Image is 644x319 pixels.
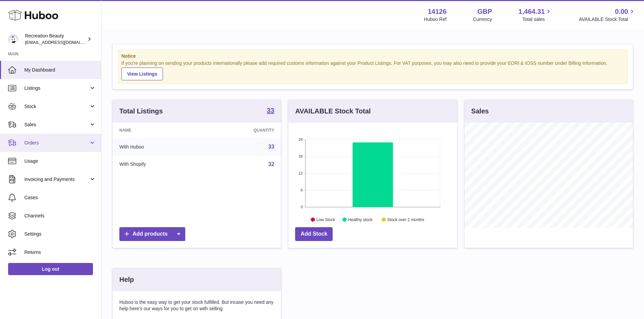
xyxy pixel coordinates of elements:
[24,213,96,219] span: Channels
[24,231,96,237] span: Settings
[24,67,96,73] span: My Dashboard
[268,161,275,167] a: 32
[119,275,134,284] h3: Help
[268,144,275,150] a: 33
[519,7,553,23] a: 1,464.31 Total sales
[25,39,99,45] span: [EMAIL_ADDRESS][DOMAIN_NAME]
[204,123,281,138] th: Quantity
[348,217,373,222] text: Healthy stock
[24,85,89,91] span: Listings
[24,158,96,164] span: Usage
[301,205,303,209] text: 0
[522,16,552,23] span: Total sales
[24,249,96,256] span: Returns
[299,137,303,141] text: 24
[299,171,303,175] text: 12
[267,107,274,115] a: 33
[267,107,274,114] strong: 33
[121,68,163,80] a: View Listings
[519,7,545,16] span: 1,464.31
[579,7,636,23] a: 0.00 AVAILABLE Stock Total
[113,123,204,138] th: Name
[24,194,96,201] span: Cases
[25,33,86,46] div: Recreation Beauty
[301,188,303,192] text: 6
[119,299,274,312] p: Huboo is the easy way to get your stock fulfilled. But incase you need any help here's our ways f...
[579,16,636,23] span: AVAILABLE Stock Total
[119,227,185,241] a: Add products
[113,138,204,156] td: With Huboo
[299,154,303,158] text: 18
[121,60,624,80] div: If you're planning on sending your products internationally please add required customs informati...
[473,16,492,23] div: Currency
[471,107,489,116] h3: Sales
[615,7,628,16] span: 0.00
[295,227,333,241] a: Add Stock
[295,107,371,116] h3: AVAILABLE Stock Total
[119,107,163,116] h3: Total Listings
[24,122,89,128] span: Sales
[387,217,424,222] text: Stock over 2 months
[424,16,447,23] div: Huboo Ref
[24,140,89,146] span: Orders
[316,217,335,222] text: Low Stock
[24,176,89,183] span: Invoicing and Payments
[113,156,204,173] td: With Shopify
[24,103,89,110] span: Stock
[8,34,18,44] img: internalAdmin-14126@internal.huboo.com
[121,53,624,59] strong: Notice
[428,7,447,16] strong: 14126
[477,7,492,16] strong: GBP
[8,263,93,275] a: Log out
